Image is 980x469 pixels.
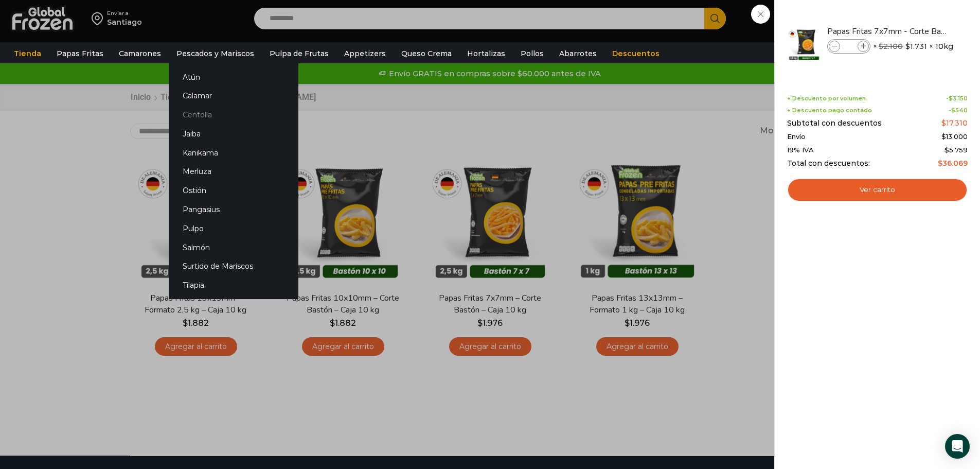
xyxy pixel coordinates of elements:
a: Pulpa de Frutas [264,44,334,63]
a: Tienda [9,44,46,63]
a: Pangasius [169,200,298,219]
a: Jaiba [169,124,298,143]
span: - [949,107,968,114]
a: Hortalizas [462,44,510,63]
bdi: 2.100 [879,42,903,51]
a: Pollos [515,44,549,63]
span: Total con descuentos: [787,159,870,168]
a: Queso Crema [396,44,457,63]
span: $ [949,95,953,102]
span: $ [905,41,910,51]
span: 5.759 [945,146,968,154]
a: Merluza [169,162,298,181]
a: Ostión [169,181,298,200]
a: Descuentos [607,44,665,63]
span: Envío [787,133,806,141]
span: 19% IVA [787,146,814,154]
span: $ [938,159,942,168]
bdi: 13.000 [941,132,968,141]
a: Tilapia [169,276,298,295]
a: Abarrotes [554,44,602,63]
span: - [946,95,968,102]
a: Kanikama [169,143,298,162]
bdi: 3.150 [949,95,968,102]
a: Surtido de Mariscos [169,257,298,276]
a: Calamar [169,86,298,106]
a: Pescados y Mariscos [171,44,259,63]
a: Papas Fritas 7x7mm - Corte Bastón - Caja 10 kg [827,26,950,37]
a: Centolla [169,106,298,125]
a: Appetizers [339,44,391,63]
span: $ [879,42,883,51]
bdi: 36.069 [938,159,968,168]
input: Product quantity [841,41,857,52]
div: Open Intercom Messenger [945,434,970,459]
bdi: 1.731 [905,41,927,51]
bdi: 17.310 [941,118,968,128]
a: Camarones [114,44,166,63]
span: × × 10kg [873,39,953,54]
a: Papas Fritas [51,44,109,63]
span: $ [941,132,946,141]
a: Ver carrito [787,178,968,202]
bdi: 540 [951,107,968,114]
span: Subtotal con descuentos [787,119,882,128]
span: $ [945,146,949,154]
a: Atún [169,67,298,86]
span: + Descuento por volumen [787,95,866,102]
span: $ [951,107,955,114]
a: Pulpo [169,219,298,238]
span: $ [941,118,946,128]
a: Salmón [169,238,298,257]
span: + Descuento pago contado [787,107,872,114]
